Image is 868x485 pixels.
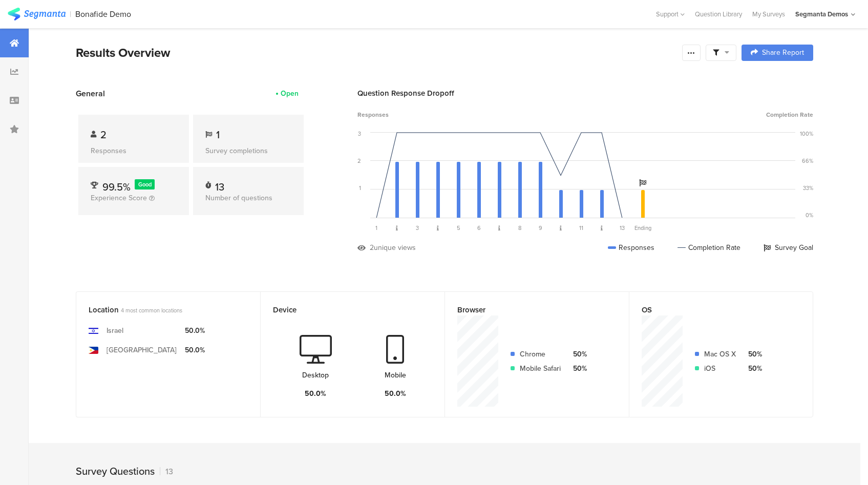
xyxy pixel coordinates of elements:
span: Completion Rate [766,110,813,119]
div: | [70,8,71,20]
div: Responses [91,145,177,156]
a: My Surveys [747,9,790,19]
div: Location [89,304,231,315]
span: Number of questions [205,193,272,203]
span: 1 [375,224,377,232]
a: Question Library [690,9,747,19]
span: 13 [620,224,625,232]
div: Survey completions [205,145,291,156]
div: Mobile [385,370,406,381]
span: 8 [518,224,521,232]
div: Responses [608,242,654,253]
div: 66% [802,157,813,165]
div: 50.0% [185,345,205,355]
span: Share Report [762,49,804,56]
div: Browser [457,304,600,315]
div: 13 [215,179,224,189]
span: 3 [416,224,419,232]
div: Survey Goal [764,242,813,253]
div: Desktop [302,370,329,381]
div: [GEOGRAPHIC_DATA] [107,345,177,355]
div: Mac OS X [704,349,736,360]
div: Results Overview [76,44,677,62]
span: 9 [539,224,542,232]
div: Open [281,88,299,99]
span: 1 [216,127,220,142]
div: Question Response Dropoff [357,88,813,99]
span: 2 [100,127,107,142]
span: 11 [579,224,583,232]
div: 13 [160,466,173,477]
div: 50% [569,349,587,360]
div: 50% [569,363,587,374]
div: 2 [370,242,374,253]
span: Experience Score [91,193,147,203]
div: Bonafide Demo [75,9,131,19]
div: Survey Questions [76,463,155,479]
div: OS [642,304,784,315]
div: Segmanta Demos [795,9,848,19]
div: Mobile Safari [520,363,561,374]
i: Survey Goal [639,179,646,186]
div: 100% [800,130,813,138]
div: 50.0% [385,388,406,399]
div: Completion Rate [678,242,740,253]
span: Good [138,180,152,188]
div: 3 [358,130,361,138]
span: 6 [477,224,481,232]
span: 4 most common locations [121,306,182,314]
div: Device [273,304,415,315]
div: 50.0% [305,388,326,399]
div: 2 [357,157,361,165]
div: Ending [632,224,653,232]
span: 99.5% [102,179,131,195]
div: Support [656,6,685,22]
div: Chrome [520,349,561,360]
div: 50% [744,363,762,374]
div: 50.0% [185,325,205,336]
div: iOS [704,363,736,374]
span: 5 [457,224,460,232]
div: 50% [744,349,762,360]
span: General [76,88,105,99]
div: 33% [803,184,813,192]
div: 1 [359,184,361,192]
div: Israel [107,325,123,336]
div: unique views [374,242,416,253]
div: 0% [806,211,813,219]
span: Responses [357,110,389,119]
img: segmanta logo [8,8,66,20]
